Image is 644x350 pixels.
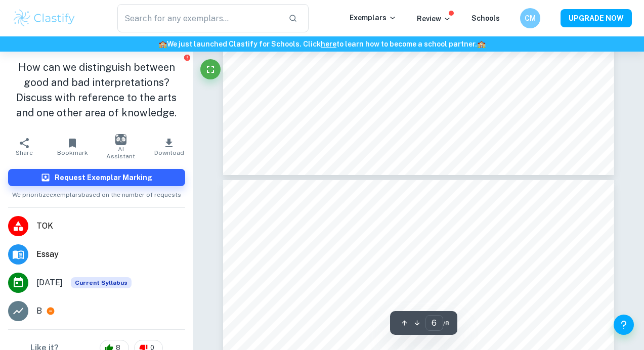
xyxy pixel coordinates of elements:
button: Fullscreen [200,59,221,79]
img: Clastify logo [12,8,76,28]
h6: Request Exemplar Marking [55,172,152,183]
span: [DATE] [36,277,63,289]
span: / 8 [443,319,449,328]
h1: How can we distinguish between good and bad interpretations? Discuss with reference to the arts a... [8,60,185,120]
a: Schools [471,14,500,22]
button: Bookmark [48,133,96,161]
a: here [321,40,336,48]
span: TOK [36,220,185,232]
span: AI Assistant [103,146,139,160]
button: UPGRADE NOW [561,9,632,27]
span: Current Syllabus [71,277,132,288]
p: Exemplars [350,12,397,23]
span: 🏫 [158,40,167,48]
button: CM [520,8,540,28]
h6: We just launched Clastify for Schools. Click to learn how to become a school partner. [2,38,642,50]
p: Review [417,13,451,24]
button: Help and Feedback [614,315,634,335]
p: B [36,305,42,317]
img: AI Assistant [115,134,126,145]
input: Search for any exemplars... [117,4,280,32]
button: Download [145,133,193,161]
button: AI Assistant [97,133,145,161]
div: This exemplar is based on the current syllabus. Feel free to refer to it for inspiration/ideas wh... [71,277,132,288]
button: Report issue [184,54,191,61]
h6: CM [525,13,536,24]
span: Bookmark [57,149,88,156]
span: Essay [36,248,185,260]
span: We prioritize exemplars based on the number of requests [12,186,181,199]
span: 🏫 [477,40,486,48]
span: Share [16,149,33,156]
button: Request Exemplar Marking [8,169,185,186]
span: Download [154,149,184,156]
